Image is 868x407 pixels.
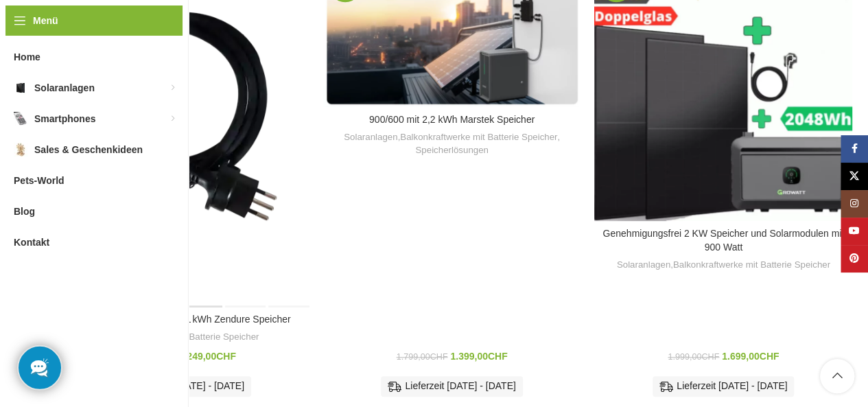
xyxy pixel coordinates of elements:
[841,135,868,163] a: Facebook Social Link
[14,112,27,126] img: Smartphones
[14,45,40,69] span: Home
[344,131,397,144] a: Solaranlagen
[668,352,719,362] bdi: 1.999,00
[653,376,794,397] div: Lieferzeit [DATE] - [DATE]
[34,75,95,100] span: Solaranlagen
[760,351,779,362] span: CHF
[14,199,35,224] span: Blog
[14,230,49,255] span: Kontakt
[415,144,488,157] a: Speicherlösungen
[330,131,574,156] div: , ,
[179,351,236,362] bdi: 1.249,00
[701,352,719,362] span: CHF
[34,106,95,131] span: Smartphones
[369,114,535,125] a: 900/600 mit 2,2 kWh Marstek Speicher
[33,13,58,28] span: Menü
[602,228,844,253] a: Genehmigungsfrei 2 KW Speicher und Solarmodulen mit 900 Watt
[14,168,64,193] span: Pets-World
[841,190,868,218] a: Instagram Social Link
[673,259,830,272] a: Balkonkraftwerke mit Batterie Speicher
[617,259,670,272] a: Solaranlagen
[216,351,236,362] span: CHF
[841,245,868,272] a: Pinterest Social Link
[70,314,290,325] a: Balkonkraftwerk 890 W mit 1 kWh Zendure Speicher
[397,352,448,362] bdi: 1.799,00
[14,81,27,95] img: Solaranlagen
[381,376,522,397] div: Lieferzeit [DATE] - [DATE]
[430,352,448,362] span: CHF
[400,131,557,144] a: Balkonkraftwerke mit Batterie Speicher
[841,163,868,190] a: X Social Link
[601,259,845,272] div: ,
[34,137,143,162] span: Sales & Geschenkideen
[14,143,27,156] img: Sales & Geschenkideen
[722,351,779,362] bdi: 1.699,00
[820,359,854,393] a: Scroll to top button
[450,351,507,362] bdi: 1.399,00
[841,218,868,245] a: YouTube Social Link
[488,351,508,362] span: CHF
